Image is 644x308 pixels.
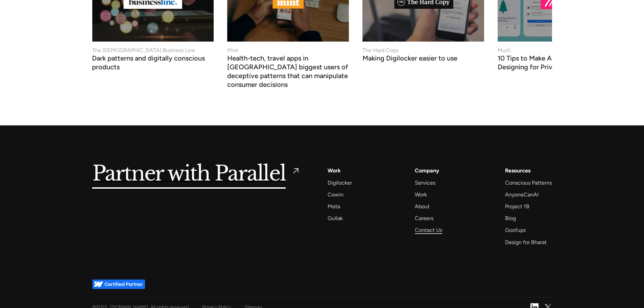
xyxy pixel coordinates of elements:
div: The Hard Copy [362,46,399,54]
a: Digilocker [328,178,352,187]
a: Work [415,190,427,199]
a: Services [415,178,435,187]
a: Meta [328,202,340,211]
div: The [DEMOGRAPHIC_DATA] Business Line [92,46,195,54]
h5: Partner with Parallel [92,166,286,182]
h3: 10 Tips to Make Apps More Human by Designing for Privacy [498,56,619,71]
div: Muzli [498,46,511,54]
a: Blog [505,214,516,223]
a: Contact Us [415,226,442,235]
div: Mint [227,46,238,54]
h3: Health-tech, travel apps in [GEOGRAPHIC_DATA] biggest users of deceptive patterns that can manipu... [227,56,349,89]
a: Company [415,166,439,175]
a: About [415,202,430,211]
a: Partner with Parallel [92,166,301,182]
a: Project 1B [505,202,529,211]
h3: Dark patterns and digitally conscious products [92,56,214,71]
a: Cowin [328,190,343,199]
div: Resources [505,166,530,175]
a: Goofups [505,226,526,235]
a: Conscious Patterns [505,178,552,187]
a: Gullak [328,214,343,223]
a: Design for Bharat [505,238,547,247]
h3: Making Digilocker easier to use [362,56,457,63]
a: AnyoneCanAI [505,190,539,199]
a: Work [328,166,341,175]
a: Careers [415,214,433,223]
